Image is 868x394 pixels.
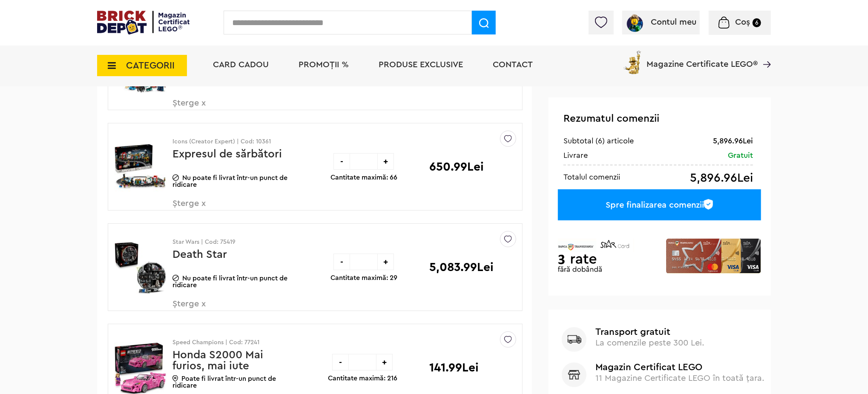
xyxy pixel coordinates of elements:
[728,150,753,160] div: Gratuit
[172,275,294,288] p: Nu poate fi livrat într-un punct de ridicare
[379,60,463,69] a: Produse exclusive
[595,339,704,347] span: La comenzile peste 300 Lei.
[299,60,349,69] a: PROMOȚII %
[333,153,350,170] div: -
[213,60,269,69] a: Card Cadou
[562,363,586,387] img: Magazin Certificat LEGO
[172,148,282,160] a: Expresul de sărbători
[332,354,349,371] div: -
[172,340,294,345] p: Speed Champions | Cod: 77241
[333,254,350,270] div: -
[429,261,494,273] p: 5,083.99Lei
[563,172,620,182] div: Totalul comenzii
[331,274,397,281] p: Cantitate maximă: 29
[114,236,167,300] img: Death Star
[753,18,761,27] small: 6
[172,349,263,371] a: Honda S2000 Mai furios, mai iute
[172,239,294,245] p: Star Wars | Cod: 75419
[595,374,765,383] span: 11 Magazine Certificate LEGO în toată țara.
[172,139,294,145] p: Icons (Creator Expert) | Cod: 10361
[377,153,394,170] div: +
[647,49,758,69] span: Magazine Certificate LEGO®
[758,49,771,57] a: Magazine Certificate LEGO®
[172,249,227,260] a: Death Star
[562,327,586,352] img: Transport gratuit
[558,189,761,220] a: Spre finalizarea comenzii
[626,18,697,26] a: Contul meu
[690,172,753,184] div: 5,896.96Lei
[172,300,273,318] span: Șterge x
[328,375,397,382] p: Cantitate maximă: 216
[429,362,479,374] p: 141.99Lei
[331,174,397,181] p: Cantitate maximă: 66
[651,18,697,26] span: Contul meu
[563,136,634,146] div: Subtotal (6) articole
[713,136,753,146] div: 5,896.96Lei
[172,99,273,117] span: Șterge x
[595,363,765,372] b: Magazin Certificat LEGO
[172,199,273,217] span: Șterge x
[376,354,393,371] div: +
[735,18,750,26] span: Coș
[429,161,484,173] p: 650.99Lei
[172,375,294,389] p: Poate fi livrat într-un punct de ridicare
[172,174,294,188] p: Nu poate fi livrat într-un punct de ridicare
[563,114,659,124] span: Rezumatul comenzii
[595,327,765,337] b: Transport gratuit
[377,254,394,270] div: +
[114,135,167,199] img: Expresul de sărbători
[563,150,588,160] div: Livrare
[493,60,533,69] a: Contact
[126,61,175,70] span: CATEGORII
